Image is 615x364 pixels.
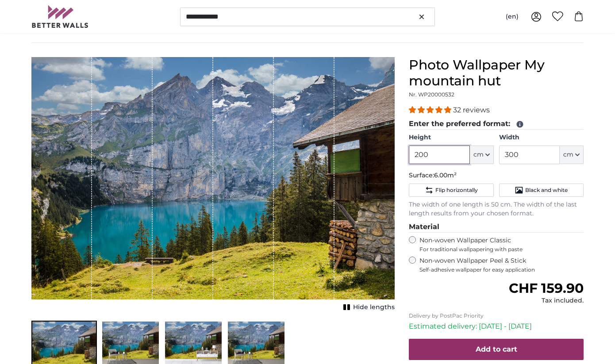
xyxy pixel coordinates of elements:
[419,257,584,273] label: Non-woven Wallpaper Peel & Stick
[409,321,584,332] p: Estimated delivery: [DATE] - [DATE]
[499,9,526,25] button: (en)
[435,187,478,194] span: Flip horizontally
[560,146,584,164] button: cm
[419,236,584,253] label: Non-woven Wallpaper Classic
[476,345,517,353] span: Add to cart
[409,119,584,130] legend: Enter the preferred format:
[341,301,395,314] button: Hide lengths
[434,171,457,179] span: 6.00m²
[31,5,89,28] img: Betterwalls
[409,57,584,89] h1: Photo Wallpaper My mountain hut
[31,57,395,314] div: 1 of 4
[419,266,584,273] span: Self-adhesive wallpaper for easy application
[499,184,584,197] button: Black and white
[409,133,493,142] label: Height
[419,246,584,253] span: For traditional wallpapering with paste
[470,146,494,164] button: cm
[563,150,573,159] span: cm
[509,280,584,296] span: CHF 159.90
[453,106,490,114] span: 32 reviews
[353,303,395,312] span: Hide lengths
[409,171,584,180] p: Surface:
[409,312,584,319] p: Delivery by PostPac Priority
[499,133,584,142] label: Width
[409,222,584,233] legend: Material
[409,106,453,114] span: 4.81 stars
[525,187,568,194] span: Black and white
[409,91,454,98] span: Nr. WP20000532
[509,296,584,305] div: Tax included.
[409,184,493,197] button: Flip horizontally
[409,200,584,218] p: The width of one length is 50 cm. The width of the last length results from your chosen format.
[473,150,484,159] span: cm
[409,339,584,360] button: Add to cart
